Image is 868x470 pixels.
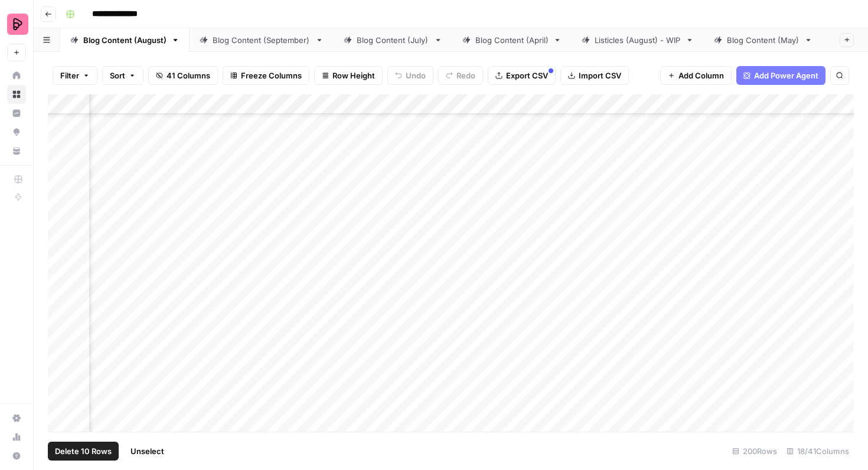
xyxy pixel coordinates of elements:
[7,428,26,446] a: Usage
[660,66,732,85] button: Add Column
[55,445,112,457] span: Delete 10 Rows
[223,66,309,85] button: Freeze Columns
[48,442,119,461] button: Delete 10 Rows
[754,70,818,81] span: Add Power Agent
[60,28,190,52] a: Blog Content (August)
[7,14,28,35] img: Preply Logo
[130,445,164,457] span: Unselect
[452,28,572,52] a: Blog Content (April)
[102,66,143,85] button: Sort
[190,28,334,52] a: Blog Content (September)
[7,85,26,104] a: Browse
[110,70,125,81] span: Sort
[148,66,218,85] button: 41 Columns
[572,28,704,52] a: Listicles (August) - WIP
[314,66,383,85] button: Row Height
[7,66,26,85] a: Home
[7,123,26,142] a: Opportunities
[332,70,375,81] span: Row Height
[727,442,782,461] div: 200 Rows
[595,34,681,46] div: Listicles (August) - WIP
[475,34,549,46] div: Blog Content (April)
[736,66,825,85] button: Add Power Agent
[213,34,311,46] div: Blog Content (September)
[53,66,97,85] button: Filter
[704,28,823,52] a: Blog Content (May)
[83,34,167,46] div: Blog Content (August)
[727,34,800,46] div: Blog Content (May)
[438,66,483,85] button: Redo
[678,70,724,81] span: Add Column
[7,142,26,160] a: Your Data
[123,442,171,461] button: Unselect
[357,34,429,46] div: Blog Content (July)
[334,28,452,52] a: Blog Content (July)
[488,66,556,85] button: Export CSV
[506,70,548,81] span: Export CSV
[579,70,621,81] span: Import CSV
[387,66,433,85] button: Undo
[7,104,26,123] a: Insights
[60,70,79,81] span: Filter
[560,66,629,85] button: Import CSV
[406,70,426,81] span: Undo
[782,442,854,461] div: 18/41 Columns
[167,70,210,81] span: 41 Columns
[456,70,475,81] span: Redo
[7,446,26,465] button: Help + Support
[7,9,26,39] button: Workspace: Preply
[7,409,26,428] a: Settings
[241,70,302,81] span: Freeze Columns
